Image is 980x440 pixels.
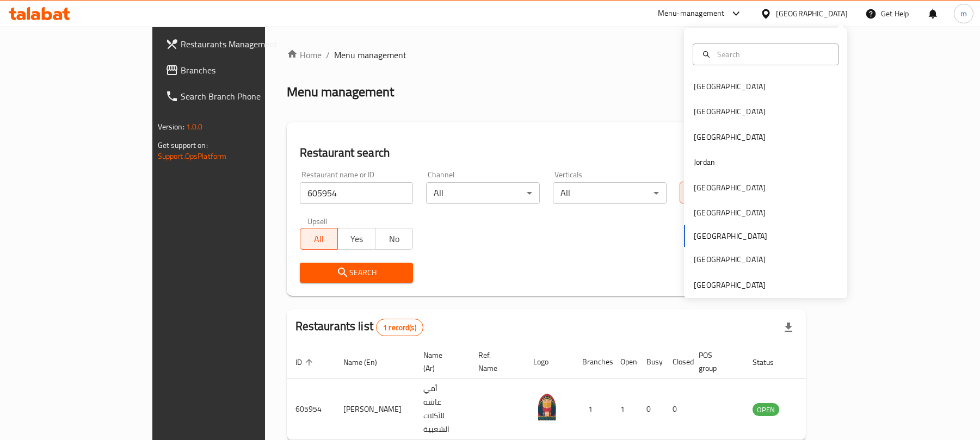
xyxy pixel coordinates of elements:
[658,7,725,20] div: Menu-management
[158,120,184,134] span: Version:
[415,379,470,440] td: أمي عاشه للأكلات الشعبية
[158,149,227,163] a: Support.OpsPlatform
[664,379,690,440] td: 0
[533,393,560,420] img: Amy Aisha
[960,8,967,20] span: m
[287,48,806,61] nav: breadcrumb
[574,379,612,440] td: 1
[713,48,831,60] input: Search
[377,323,423,333] span: 1 record(s)
[612,379,638,440] td: 1
[300,228,338,250] button: All
[181,38,307,51] span: Restaurants Management
[694,106,766,117] div: [GEOGRAPHIC_DATA]
[305,231,334,247] span: All
[753,403,779,416] div: OPEN
[157,83,316,109] a: Search Branch Phone
[343,356,391,369] span: Name (En)
[638,345,664,379] th: Busy
[157,31,316,57] a: Restaurants Management
[426,182,540,204] div: All
[694,182,766,194] div: [GEOGRAPHIC_DATA]
[157,57,316,83] a: Branches
[335,379,415,440] td: [PERSON_NAME]
[694,279,766,291] div: [GEOGRAPHIC_DATA]
[186,120,203,134] span: 1.0.0
[638,379,664,440] td: 0
[694,131,766,143] div: [GEOGRAPHIC_DATA]
[337,228,375,250] button: Yes
[753,404,779,416] span: OPEN
[300,182,414,204] input: Search for restaurant name or ID..
[574,345,612,379] th: Branches
[776,8,848,20] div: [GEOGRAPHIC_DATA]
[181,90,307,103] span: Search Branch Phone
[694,80,766,92] div: [GEOGRAPHIC_DATA]
[775,314,802,340] div: Export file
[694,156,715,168] div: Jordan
[181,64,307,77] span: Branches
[342,231,371,247] span: Yes
[287,345,839,440] table: enhanced table
[307,217,328,225] label: Upsell
[300,145,793,161] h2: Restaurant search
[380,231,409,247] span: No
[158,138,208,152] span: Get support on:
[664,345,690,379] th: Closed
[423,349,457,375] span: Name (Ar)
[553,182,667,204] div: All
[753,356,788,369] span: Status
[478,349,511,375] span: Ref. Name
[375,228,413,250] button: No
[287,83,394,101] h2: Menu management
[694,253,766,265] div: [GEOGRAPHIC_DATA]
[694,207,766,219] div: [GEOGRAPHIC_DATA]
[295,356,316,369] span: ID
[309,266,405,280] span: Search
[680,182,718,203] button: All
[326,48,330,61] li: /
[699,349,731,375] span: POS group
[300,263,414,283] button: Search
[525,345,574,379] th: Logo
[801,345,839,379] th: Action
[612,345,638,379] th: Open
[334,48,406,61] span: Menu management
[295,318,423,336] h2: Restaurants list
